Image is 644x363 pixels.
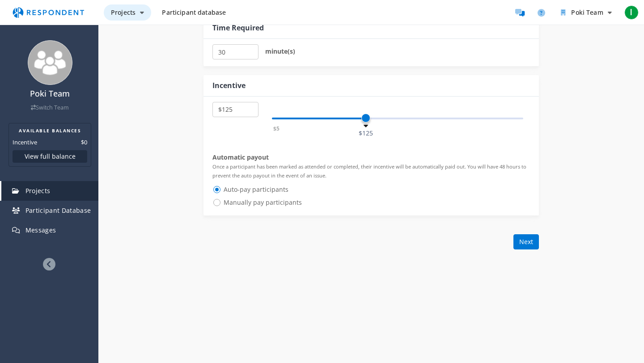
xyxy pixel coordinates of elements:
[13,127,87,134] h2: AVAILABLE BALANCES
[25,226,56,234] span: Messages
[212,153,269,161] strong: Automatic payout
[511,4,529,21] a: Message participants
[162,8,226,17] span: Participant database
[7,4,89,21] img: respondent-logo.png
[357,128,374,138] span: $125
[212,197,302,208] span: Manually pay participants
[25,206,91,215] span: Participant Database
[6,89,94,98] h4: Poki Team
[265,44,295,59] label: minute(s)
[212,23,264,33] div: Time Required
[104,4,151,21] button: Projects
[155,4,233,21] a: Participant database
[571,8,603,17] span: Poki Team
[31,104,69,111] a: Switch Team
[81,138,87,147] dd: $0
[554,4,619,21] button: Poki Team
[111,8,136,17] span: Projects
[532,4,550,21] a: Help and support
[212,80,246,91] div: Incentive
[212,163,526,179] small: Once a participant has been marked as attended or completed, their incentive will be automaticall...
[25,186,51,195] span: Projects
[624,5,639,20] span: I
[13,138,37,147] dt: Incentive
[623,4,640,21] button: I
[212,184,288,195] span: Auto-pay participants
[28,40,72,85] img: team_avatar_256.png
[8,123,91,167] section: Balance summary
[13,150,87,163] button: View full balance
[513,234,539,249] button: Next
[272,124,281,133] span: $5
